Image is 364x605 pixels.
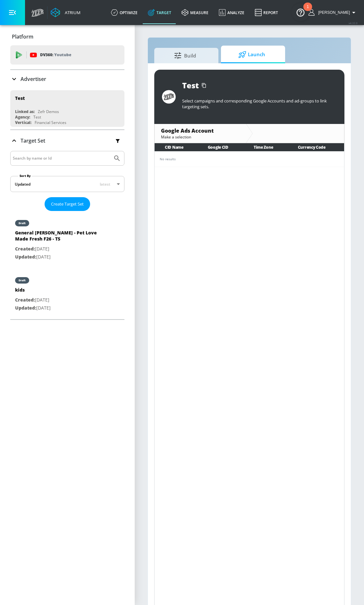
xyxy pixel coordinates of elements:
div: draftGeneral [PERSON_NAME] - Pet Love Made Fresh F26 - TSCreated:[DATE]Updated:[DATE] [10,214,124,266]
div: TestLinked as:Zefr DemosAgency:TestVertical:Financial Services [10,90,124,127]
div: kids [15,287,51,296]
div: 1 [307,7,309,15]
button: Open Resource Center, 1 new notification [292,3,309,21]
p: Platform [12,33,33,40]
a: optimize [106,1,143,24]
label: Sort By [18,174,32,178]
div: DV360: Youtube [10,45,124,65]
div: Google Ads Account [161,127,240,134]
th: CID Name [155,143,198,151]
div: Target Set [10,151,124,319]
button: Create Target Set [45,197,90,211]
div: draftkidsCreated:[DATE]Updated:[DATE] [10,271,124,317]
div: Advertiser [10,70,124,88]
div: Vertical: [15,120,31,125]
nav: list of Target Set [10,211,124,319]
div: Atrium [62,10,80,15]
span: v 4.32.0 [349,21,358,25]
a: Analyze [214,1,250,24]
button: [PERSON_NAME] [309,9,358,16]
span: Create Target Set [51,200,84,208]
div: Platform [10,28,124,46]
span: latest [100,181,110,187]
th: Currency Code [288,143,344,151]
p: DV360: [40,51,71,58]
span: Launch [227,47,276,62]
span: Updated: [15,254,36,260]
span: Build [161,48,209,63]
div: Test [182,80,199,91]
div: Target Set [10,130,124,151]
span: Updated: [15,305,36,311]
p: Select campaigns and corresponding Google Accounts and ad-groups to link targeting sets. [182,98,337,110]
th: Google CID [198,143,243,151]
div: Linked as: [15,109,35,114]
div: Agency: [15,114,30,120]
p: Youtube [54,51,71,58]
span: Created: [15,297,35,303]
div: Financial Services [35,120,66,125]
a: Atrium [51,8,80,17]
p: [DATE] [15,304,51,312]
p: Target Set [21,137,45,144]
input: Search by name or Id [13,154,110,162]
span: login as: yurii.voitovych@zefr.com [316,10,350,15]
p: [DATE] [15,253,105,261]
p: [DATE] [15,296,51,304]
p: Advertiser [21,75,46,83]
div: Zefr Demos [38,109,59,114]
div: Updated [15,181,30,187]
div: General [PERSON_NAME] - Pet Love Made Fresh F26 - TS [15,230,105,245]
a: measure [176,1,214,24]
div: draft [19,222,26,225]
div: Google Ads AccountMake a selection [155,124,246,143]
div: Make a selection [161,134,240,140]
a: Report [250,1,283,24]
div: Test [15,95,25,101]
span: Created: [15,246,35,252]
div: No results [160,157,339,162]
a: Target [143,1,176,24]
p: [DATE] [15,245,105,253]
div: draft [19,279,26,282]
div: Test [33,114,41,120]
th: Time Zone [243,143,288,151]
